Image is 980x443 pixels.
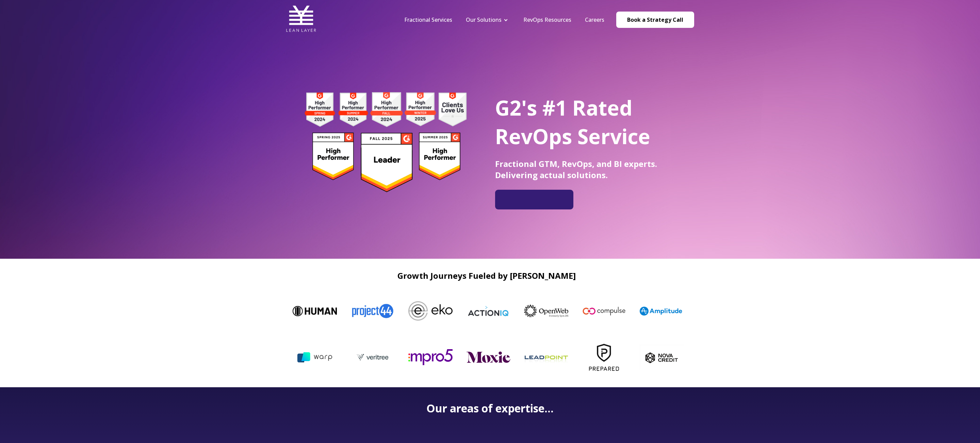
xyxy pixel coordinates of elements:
[523,16,571,23] a: RevOps Resources
[452,305,496,317] img: ActionIQ
[616,12,694,28] a: Book a Strategy Call
[600,335,644,379] img: Prepared-Logo
[336,299,380,322] img: Project44
[542,335,587,379] img: leadpoint
[499,192,570,207] iframe: Embedded CTA
[426,401,554,415] strong: Our areas of expertise...
[293,90,478,194] img: g2 badges
[286,3,316,34] img: Lean Layer Logo
[495,158,657,181] span: Fractional GTM, RevOps, and BI experts. Delivering actual solutions.
[397,16,611,23] div: Navigation Menu
[683,289,728,333] img: Rho-logo-square
[568,300,612,323] img: Compulse
[278,306,323,316] img: Human
[311,348,355,366] img: warp ai
[253,350,297,365] img: Three Link Solutions
[485,352,529,362] img: moxie
[510,305,554,317] img: OpenWeb
[658,345,702,370] img: nova_c
[394,301,438,321] img: Eko
[427,349,471,365] img: mpro5
[286,271,687,280] h2: Growth Journeys Fueled by [PERSON_NAME]
[369,347,413,367] img: veritree
[466,16,502,23] a: Our Solutions
[585,16,604,23] a: Careers
[625,307,670,316] img: Amplitude
[404,16,452,23] a: Fractional Services
[495,94,650,150] span: G2's #1 Rated RevOps Service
